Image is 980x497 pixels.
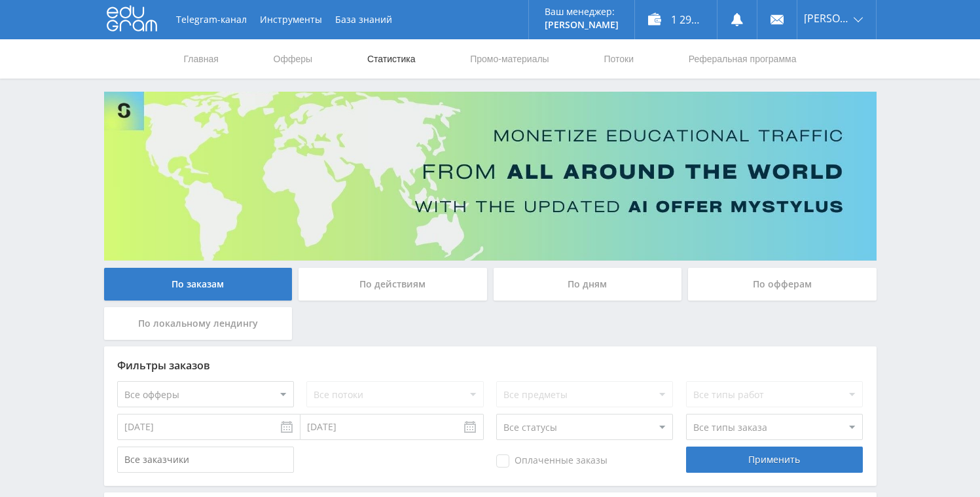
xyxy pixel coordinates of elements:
div: По дням [494,268,682,301]
span: [PERSON_NAME] [804,13,850,24]
p: [PERSON_NAME] [545,20,619,30]
div: Фильтры заказов [117,359,863,371]
img: Banner [104,92,877,261]
span: Оплаченные заказы [496,454,608,468]
input: Все заказчики [117,447,294,473]
a: Промо-материалы [469,39,550,79]
a: Главная [183,39,220,79]
a: Офферы [272,39,314,79]
a: Потоки [602,39,635,79]
div: По локальному лендингу [104,307,293,340]
div: Применить [686,447,863,473]
a: Статистика [366,39,417,79]
a: Реферальная программа [687,39,798,79]
div: По заказам [104,268,293,301]
div: По действиям [299,268,487,301]
p: Ваш менеджер: [545,7,619,17]
div: По офферам [688,268,877,301]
